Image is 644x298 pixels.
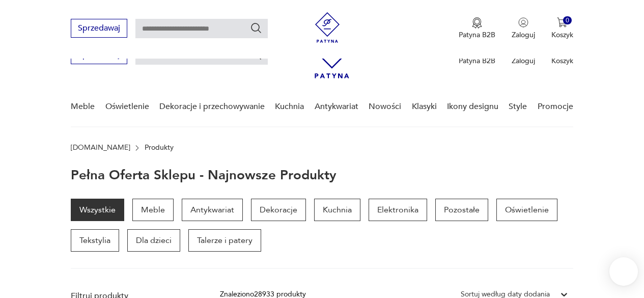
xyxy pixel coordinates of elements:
[459,17,495,40] button: Patyna B2B
[551,30,573,40] p: Koszyk
[71,52,127,59] a: Sprzedawaj
[251,199,306,221] a: Dekoracje
[551,17,573,40] button: 0Koszyk
[312,12,343,43] img: Patyna - sklep z meblami i dekoracjami vintage
[551,56,573,66] p: Koszyk
[145,144,174,152] p: Produkty
[512,17,535,40] button: Zaloguj
[459,56,495,66] p: Patyna B2B
[127,229,180,252] a: Dla dzieci
[71,168,337,182] h1: Pełna oferta sklepu - najnowsze produkty
[71,144,130,152] a: [DOMAIN_NAME]
[518,17,528,28] img: Ikonka użytkownika
[509,87,527,126] a: Style
[314,199,360,221] a: Kuchnia
[159,87,265,126] a: Dekoracje i przechowywanie
[563,16,572,25] div: 0
[71,229,119,252] a: Tekstylia
[71,25,127,33] a: Sprzedawaj
[71,199,124,221] a: Wszystkie
[250,22,262,34] button: Szukaj
[459,30,495,40] p: Patyna B2B
[412,87,437,126] a: Klasyki
[609,257,638,286] iframe: Smartsupp widget button
[512,30,535,40] p: Zaloguj
[182,199,243,221] a: Antykwariat
[369,87,401,126] a: Nowości
[538,87,573,126] a: Promocje
[496,199,557,221] a: Oświetlenie
[557,17,567,28] img: Ikona koszyka
[435,199,488,221] a: Pozostałe
[71,87,95,126] a: Meble
[472,17,482,29] img: Ikona medalu
[459,17,495,40] a: Ikona medaluPatyna B2B
[447,87,498,126] a: Ikony designu
[369,199,427,221] a: Elektronika
[105,87,149,126] a: Oświetlenie
[132,199,174,221] a: Meble
[315,87,358,126] a: Antykwariat
[275,87,304,126] a: Kuchnia
[512,56,535,66] p: Zaloguj
[71,19,127,38] button: Sprzedawaj
[188,229,261,252] a: Talerze i patery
